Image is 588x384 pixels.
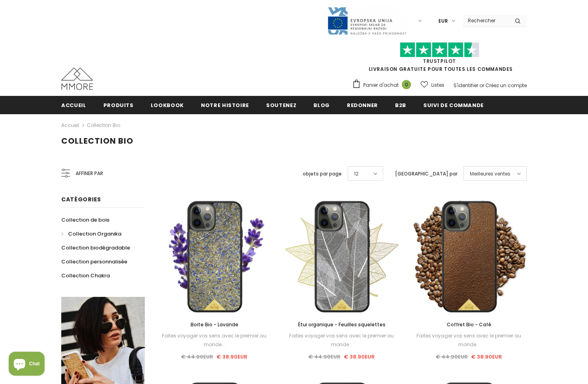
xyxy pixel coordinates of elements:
[61,258,127,265] span: Collection personnalisée
[61,121,79,130] a: Accueil
[298,321,386,328] span: Étui organique - Feuilles squelettes
[191,321,238,328] span: Boite Bio - Lavande
[395,101,406,109] span: B2B
[284,320,399,329] a: Étui organique - Feuilles squelettes
[61,213,109,227] a: Collection de bois
[61,244,130,251] span: Collection biodégradable
[327,6,407,35] img: Javni Razpis
[313,96,330,114] a: Blog
[61,68,93,90] img: Cas MMORE
[363,81,399,89] span: Panier d'achat
[400,42,479,58] img: Faites confiance aux étoiles pilotes
[61,227,121,241] a: Collection Organika
[266,101,296,109] span: soutenez
[395,170,458,178] label: [GEOGRAPHIC_DATA] par
[411,320,527,329] a: Coffret Bio - Café
[61,241,130,255] a: Collection biodégradable
[471,353,502,361] span: € 38.90EUR
[76,169,103,178] span: Affiner par
[352,46,527,72] span: LIVRAISON GRATUITE POUR TOUTES LES COMMANDES
[61,255,127,269] a: Collection personnalisée
[423,96,484,114] a: Suivi de commande
[284,331,399,349] div: Faites voyager vos sens avec le premier au monde...
[447,321,491,328] span: Coffret Bio - Café
[68,230,121,238] span: Collection Organika
[411,331,527,349] div: Faites voyager vos sens avec le premier au monde...
[402,80,411,89] span: 0
[6,352,47,378] inbox-online-store-chat: Shopify online store chat
[308,353,341,361] span: € 44.90EUR
[423,101,484,109] span: Suivi de commande
[87,122,120,129] a: Collection Bio
[470,170,510,178] span: Meilleures ventes
[421,78,444,92] a: Listes
[61,269,110,283] a: Collection Chakra
[266,96,296,114] a: soutenez
[157,331,272,349] div: Faites voyager vos sens avec le premier au monde...
[103,96,134,114] a: Produits
[344,353,375,361] span: € 38.90EUR
[347,101,378,109] span: Redonner
[151,96,184,114] a: Lookbook
[216,353,247,361] span: € 38.90EUR
[463,15,509,26] input: Search Site
[201,96,249,114] a: Notre histoire
[347,96,378,114] a: Redonner
[61,216,109,224] span: Collection de bois
[201,101,249,109] span: Notre histoire
[354,170,358,178] span: 12
[151,101,184,109] span: Lookbook
[61,96,86,114] a: Accueil
[436,353,468,361] span: € 44.90EUR
[352,79,415,91] a: Panier d'achat 0
[431,81,444,89] span: Listes
[395,96,406,114] a: B2B
[61,135,133,146] span: Collection Bio
[479,82,484,89] span: or
[181,353,213,361] span: € 44.90EUR
[454,82,478,89] a: S'identifier
[438,17,448,25] span: EUR
[157,320,272,329] a: Boite Bio - Lavande
[303,170,342,178] label: objets par page
[61,195,101,203] span: Catégories
[327,17,407,24] a: Javni Razpis
[313,101,330,109] span: Blog
[103,101,134,109] span: Produits
[61,272,110,279] span: Collection Chakra
[423,58,456,64] a: TrustPilot
[485,82,527,89] a: Créez un compte
[61,101,86,109] span: Accueil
